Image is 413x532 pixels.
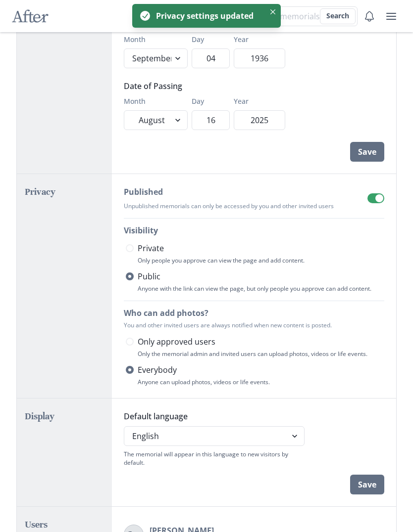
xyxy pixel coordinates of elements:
[156,10,261,22] div: Privacy settings updated
[124,307,208,319] legend: Who can add photos?
[234,34,279,44] label: Year
[138,336,215,348] span: Only approved users
[124,186,328,198] label: Published
[138,378,385,386] div: Anyone can upload photos, videos or life events.
[124,321,385,330] p: You and other invited users are always notified when new content is posted.
[124,224,158,236] legend: Visibility
[138,284,385,293] div: Anyone with the link can view the page, but only people you approve can add content.
[25,186,104,198] h2: Privacy
[320,8,356,24] button: Search
[124,450,305,467] div: The memorial will appear in this language to new visitors by default.
[124,80,279,92] legend: Date of Passing
[138,242,164,254] span: Private
[138,270,160,282] span: Public
[350,142,384,162] button: Save
[138,350,385,358] div: Only the memorial admin and invited users can upload photos, videos or life events.
[25,519,104,531] h2: Users
[124,34,182,44] label: Month
[192,34,224,44] label: Day
[138,364,177,376] span: Everybody
[124,410,299,422] label: Default language
[124,202,334,210] div: Unpublished memorials can only be accessed by you and other invited users
[360,6,379,26] button: Notifications
[25,410,104,422] h2: Display
[138,256,385,265] div: Only people you approve can view the page and add content.
[267,6,279,18] button: Close
[234,96,279,106] label: Year
[192,96,224,106] label: Day
[124,96,182,106] label: Month
[381,6,401,26] button: user menu
[350,475,384,494] button: Save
